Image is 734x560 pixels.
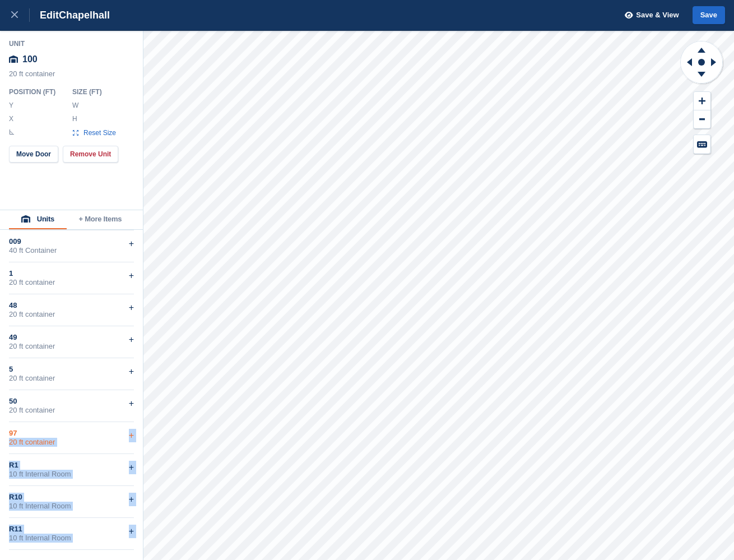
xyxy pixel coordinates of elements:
div: R1 [9,461,134,470]
div: 20 ft container [9,70,134,84]
img: angle-icn.0ed2eb85.svg [10,129,14,135]
label: H [72,114,78,123]
div: 49 [9,333,134,342]
div: Unit [9,39,134,48]
button: Remove Unit [63,146,118,163]
div: + [129,237,134,251]
div: + [129,365,134,378]
div: 9720 ft container+ [9,422,134,454]
div: + [129,269,134,283]
div: R110 ft Internal Room+ [9,454,134,486]
span: Reset Size [83,128,117,138]
div: + [129,493,134,506]
div: 00940 ft Container+ [9,230,134,262]
div: + [129,461,134,474]
div: + [129,525,134,538]
button: Save & View [619,6,679,25]
div: 5020 ft container+ [9,390,134,422]
button: Zoom In [694,92,710,110]
div: 20 ft container [9,406,134,415]
div: Edit Chapelhall [30,8,110,22]
div: 20 ft container [9,438,134,447]
div: 100 [9,49,134,70]
div: 1 [9,269,134,278]
div: + [129,397,134,410]
button: Save [693,6,725,25]
div: Size ( FT ) [72,87,122,96]
div: 97 [9,429,134,438]
div: + [129,301,134,314]
span: Save & View [636,10,679,21]
button: Move Door [9,146,58,163]
div: 120 ft container+ [9,262,134,294]
div: 10 ft Internal Room [9,502,134,511]
div: + [129,429,134,442]
div: 4820 ft container+ [9,294,134,326]
div: 40 ft Container [9,246,134,255]
div: R11 [9,525,134,534]
div: R1110 ft Internal Room+ [9,518,134,550]
div: 5 [9,365,134,374]
div: 009 [9,237,134,246]
button: Keyboard Shortcuts [694,135,710,154]
div: R1010 ft Internal Room+ [9,486,134,518]
div: 4920 ft container+ [9,326,134,358]
div: 20 ft container [9,342,134,351]
div: 20 ft container [9,278,134,287]
div: Position ( FT ) [9,87,63,96]
div: 50 [9,397,134,406]
div: 10 ft Internal Room [9,534,134,543]
div: 520 ft container+ [9,358,134,390]
button: + More Items [67,210,134,229]
label: Y [9,101,15,110]
button: Units [9,210,67,229]
div: 48 [9,301,134,310]
div: + [129,333,134,346]
div: R10 [9,493,134,502]
div: 20 ft container [9,310,134,319]
div: 20 ft container [9,374,134,383]
label: X [9,114,15,123]
button: Zoom Out [694,110,710,129]
div: 10 ft Internal Room [9,470,134,479]
label: W [72,101,78,110]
